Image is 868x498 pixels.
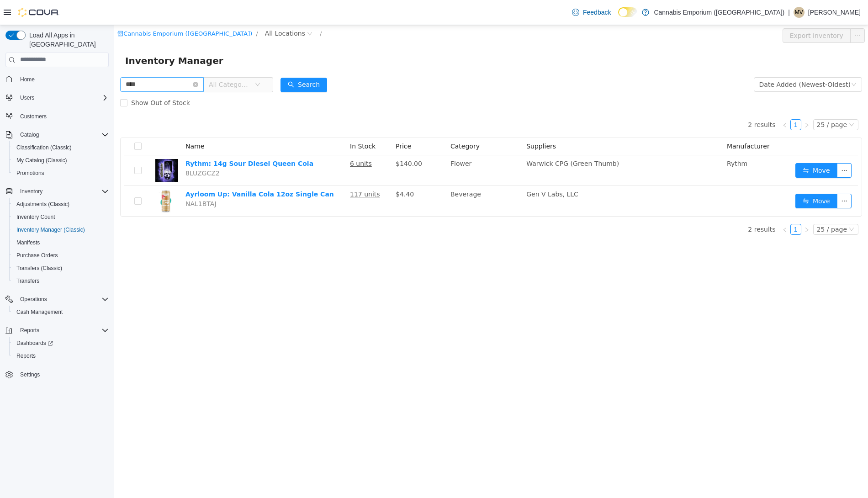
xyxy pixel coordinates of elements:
span: Dark Mode [618,17,619,17]
li: 1 [676,199,687,210]
i: icon: down [141,57,146,63]
li: Next Page [687,94,698,105]
a: Adjustments (Classic) [13,199,73,210]
button: Export Inventory [668,3,736,18]
span: Promotions [16,170,44,177]
li: Next Page [687,199,698,210]
a: Feedback [568,3,614,21]
img: Rythm: 14g Sour Diesel Queen Cola hero shot [41,134,64,157]
nav: Complex example [5,69,109,405]
span: My Catalog (Classic) [13,155,109,166]
i: icon: shop [3,5,9,11]
a: Home [16,74,38,85]
span: Inventory Manager [11,28,115,43]
img: Cova [18,8,59,17]
a: 1 [677,199,687,209]
span: Manufacturer [613,117,656,125]
span: / [142,5,143,12]
a: Customers [16,111,50,122]
a: Transfers (Classic) [13,263,66,274]
li: Previous Page [665,94,676,105]
a: Cash Management [13,307,66,318]
a: icon: shopCannabis Emporium ([GEOGRAPHIC_DATA]) [3,5,138,12]
span: Reports [20,327,39,334]
button: Promotions [9,167,112,180]
button: Manifests [9,236,112,249]
span: Customers [16,111,109,122]
span: Promotions [13,168,109,179]
span: Name [71,117,90,125]
p: | [788,7,790,18]
span: Transfers [13,275,109,286]
p: [PERSON_NAME] [808,7,861,18]
span: Transfers (Classic) [13,263,109,274]
a: Promotions [13,168,48,179]
span: Inventory Manager (Classic) [13,224,109,235]
p: Cannabis Emporium ([GEOGRAPHIC_DATA]) [654,7,784,18]
li: Previous Page [665,199,676,210]
button: icon: ellipsis [736,3,751,18]
td: Beverage [333,161,408,191]
button: Home [2,73,112,86]
button: Inventory [16,186,46,197]
button: Inventory Manager (Classic) [9,223,112,236]
a: Dashboards [9,337,112,350]
span: Settings [16,369,109,380]
i: icon: left [668,97,673,103]
span: Warwick CPG (Green Thumb) [412,135,505,142]
button: Cash Management [9,306,112,318]
button: icon: ellipsis [723,169,737,183]
span: $140.00 [281,135,308,142]
a: My Catalog (Classic) [13,155,71,166]
button: Adjustments (Classic) [9,198,112,211]
button: Users [16,92,38,103]
span: Home [20,76,35,83]
span: NAL1BTAJ [71,175,102,182]
div: 25 / page [703,199,733,209]
span: Catalog [20,131,39,138]
span: Inventory Count [13,212,109,223]
button: icon: swapMove [681,138,723,153]
input: Dark Mode [618,7,637,17]
span: Inventory [16,186,109,197]
span: Category [336,117,365,125]
span: Classification (Classic) [13,142,109,153]
button: Operations [16,294,51,305]
button: icon: ellipsis [723,138,737,153]
button: Catalog [2,128,112,141]
a: Ayrloom Up: Vanilla Cola 12oz Single Can [71,165,220,173]
span: Manifests [13,237,109,248]
a: 1 [677,95,687,105]
span: Gen V Labs, LLC [412,165,464,173]
i: icon: down [735,201,740,208]
span: Purchase Orders [16,252,58,259]
button: Reports [16,325,43,336]
span: Manifests [16,239,40,246]
span: Feedback [583,8,611,17]
u: 117 units [236,165,266,173]
span: Reports [16,352,36,360]
span: MV [795,7,803,18]
button: Inventory Count [9,211,112,223]
button: icon: swapMove [681,169,723,183]
i: icon: down [737,57,742,63]
button: Classification (Classic) [9,141,112,154]
span: Classification (Classic) [16,144,72,151]
span: Rythm [613,135,633,142]
div: Date Added (Newest-Oldest) [645,53,736,66]
span: My Catalog (Classic) [16,157,67,164]
span: Catalog [16,129,109,140]
span: Inventory [20,188,42,195]
i: icon: close-circle [193,6,198,11]
span: Users [20,94,34,101]
li: 1 [676,94,687,105]
span: Users [16,92,109,103]
button: Customers [2,110,112,123]
td: Flower [333,130,408,161]
u: 6 units [236,135,258,142]
a: Settings [16,369,43,380]
button: Operations [2,293,112,306]
a: Purchase Orders [13,250,62,261]
span: All Locations [151,3,191,13]
button: icon: searchSearch [166,53,213,67]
